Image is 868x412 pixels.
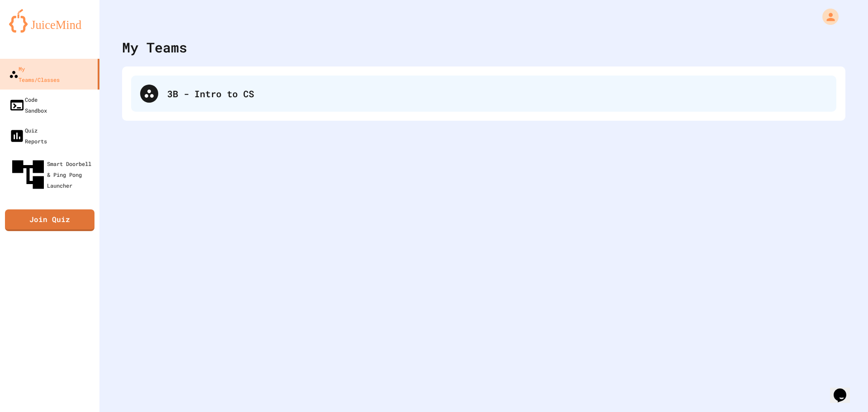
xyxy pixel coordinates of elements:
[5,209,94,231] a: Join Quiz
[9,94,47,116] div: Code Sandbox
[813,6,841,27] div: My Account
[122,37,187,57] div: My Teams
[131,76,836,112] div: 3B - Intro to CS
[9,9,90,33] img: logo-orange.svg
[9,63,60,85] div: My Teams/Classes
[9,156,96,194] div: Smart Doorbell & Ping Pong Launcher
[830,376,859,403] iframe: chat widget
[9,125,47,147] div: Quiz Reports
[167,87,827,100] div: 3B - Intro to CS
